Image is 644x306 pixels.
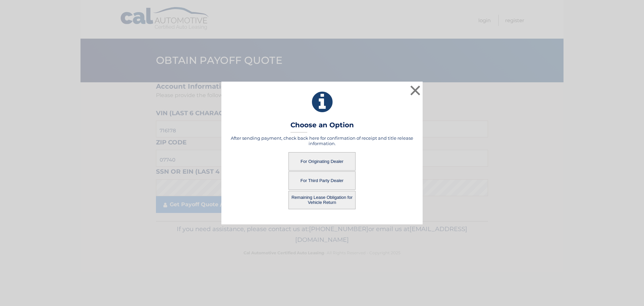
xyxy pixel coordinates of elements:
button: For Originating Dealer [288,152,356,171]
button: × [409,84,422,97]
button: Remaining Lease Obligation for Vehicle Return [288,191,356,209]
h5: After sending payment, check back here for confirmation of receipt and title release information. [230,135,414,146]
button: For Third Party Dealer [288,171,356,190]
h3: Choose an Option [290,121,354,133]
